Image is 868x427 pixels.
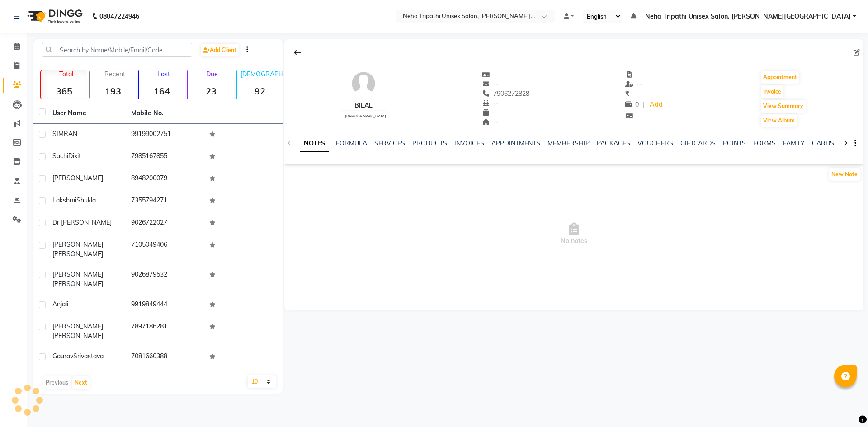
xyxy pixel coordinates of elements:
[42,43,192,57] input: Search by Name/Mobile/Email/Code
[597,139,630,147] a: PACKAGES
[482,70,499,79] span: --
[45,70,87,78] p: Total
[625,100,639,108] span: 0
[336,139,367,147] a: FORMULA
[547,139,590,147] a: MEMBERSHIP
[625,70,642,79] span: --
[76,196,96,204] span: Shukla
[341,101,386,110] div: Bilal
[72,376,90,389] button: Next
[189,70,234,78] p: Due
[41,85,87,97] strong: 365
[201,44,239,56] a: Add Client
[491,139,540,147] a: APPOINTMENTS
[126,212,204,235] td: 9026722027
[126,190,204,212] td: 7355794271
[761,85,783,98] button: Invoice
[126,294,204,316] td: 9919849444
[454,139,484,147] a: INVOICES
[52,322,103,330] span: [PERSON_NAME]
[68,152,81,160] span: Dixit
[761,71,799,84] button: Appointment
[680,139,716,147] a: GIFTCARDS
[374,139,405,147] a: SERVICES
[23,4,85,29] img: logo
[73,352,104,360] span: Srivastava
[723,139,746,147] a: POINTS
[300,136,329,152] a: NOTES
[47,103,126,124] th: User Name
[625,80,642,88] span: --
[52,250,103,258] span: [PERSON_NAME]
[761,114,797,127] button: View Album
[642,100,644,109] span: |
[645,12,851,21] span: Neha Tripathi Unisex Salon, [PERSON_NAME][GEOGRAPHIC_DATA]
[52,300,68,308] span: anjali
[288,44,307,61] div: Back to Client
[241,70,283,78] p: [DEMOGRAPHIC_DATA]
[99,4,139,29] b: 08047224946
[482,89,530,98] span: 7906272828
[52,196,76,204] span: Lakshmi
[126,124,204,146] td: 99199002751
[625,89,635,98] span: --
[753,139,776,147] a: FORMS
[52,130,77,138] span: SIMRAN
[126,235,204,264] td: 7105049406
[126,316,204,346] td: 7897186281
[126,264,204,294] td: 9026879532
[52,174,103,182] span: [PERSON_NAME]
[52,240,103,249] span: [PERSON_NAME]
[625,89,629,98] span: ₹
[761,100,806,113] button: View Summary
[482,118,499,126] span: --
[648,99,664,111] a: Add
[52,332,103,340] span: [PERSON_NAME]
[350,70,377,97] img: avatar
[52,280,103,288] span: [PERSON_NAME]
[52,270,103,278] span: [PERSON_NAME]
[812,139,834,147] a: CARDS
[94,70,136,78] p: Recent
[284,189,863,279] span: No notes
[482,80,499,88] span: --
[90,85,136,97] strong: 193
[783,139,805,147] a: FAMILY
[52,352,73,360] span: Gaurav
[52,152,68,160] span: Sachi
[637,139,673,147] a: VOUCHERS
[126,168,204,190] td: 8948200079
[142,70,185,78] p: Lost
[412,139,447,147] a: PRODUCTS
[188,85,234,97] strong: 23
[829,168,860,181] button: New Note
[139,85,185,97] strong: 164
[126,146,204,168] td: 7985167855
[126,103,204,124] th: Mobile No.
[345,114,386,118] span: [DEMOGRAPHIC_DATA]
[52,218,112,226] span: Dr [PERSON_NAME]
[126,346,204,368] td: 7081660388
[482,99,499,107] span: --
[237,85,283,97] strong: 92
[482,108,499,117] span: --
